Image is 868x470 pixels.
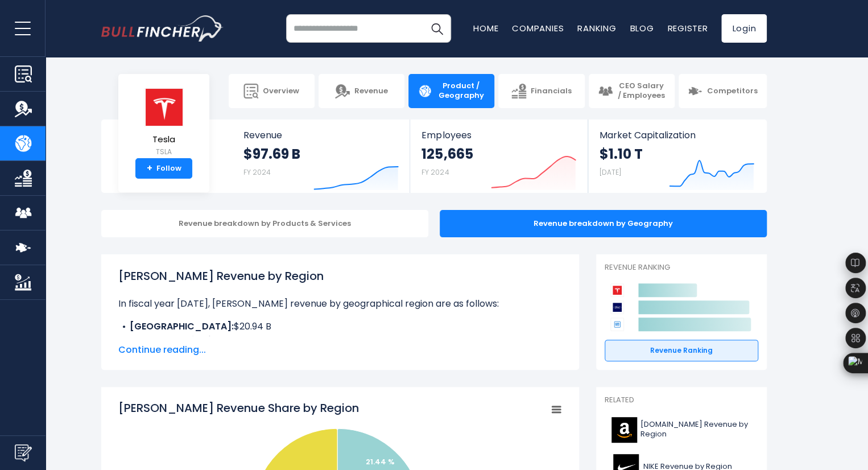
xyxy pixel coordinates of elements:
span: Revenue [243,130,399,141]
a: [DOMAIN_NAME] Revenue by Region [605,414,758,446]
button: Search [423,14,451,43]
img: AMZN logo [611,417,637,443]
span: CEO Salary / Employees [617,81,666,101]
p: In fiscal year [DATE], [PERSON_NAME] revenue by geographical region are as follows: [118,297,562,311]
img: Tesla competitors logo [610,283,624,297]
span: Product / Geography [437,81,485,101]
div: Revenue breakdown by Products & Services [101,210,428,237]
a: Home [473,22,498,34]
img: Ford Motor Company competitors logo [610,300,624,314]
a: CEO Salary / Employees [589,74,675,108]
tspan: [PERSON_NAME] Revenue Share by Region [118,400,359,416]
a: Financials [498,74,584,108]
strong: $1.10 T [600,145,643,163]
a: Revenue $97.69 B FY 2024 [232,119,410,193]
li: $20.94 B [118,320,562,333]
small: TSLA [144,147,184,157]
strong: 125,665 [421,145,473,163]
span: Competitors [707,86,758,96]
span: Tesla [144,135,184,145]
a: Overview [229,74,315,108]
span: [DOMAIN_NAME] Revenue by Region [640,420,751,439]
a: +Follow [135,158,192,179]
a: Blog [630,22,654,34]
img: General Motors Company competitors logo [610,318,624,331]
a: Register [667,22,708,34]
a: Revenue [319,74,404,108]
small: FY 2024 [421,167,449,177]
span: Market Capitalization [600,130,754,141]
img: bullfincher logo [101,15,224,42]
a: Revenue Ranking [605,340,758,361]
li: $29.02 B [118,333,562,347]
small: FY 2024 [243,167,271,177]
strong: + [147,163,152,174]
a: Ranking [577,22,616,34]
div: Revenue breakdown by Geography [440,210,767,237]
a: Product / Geography [408,74,494,108]
span: Revenue [354,86,388,96]
strong: $97.69 B [243,145,300,163]
a: Employees 125,665 FY 2024 [410,119,587,193]
span: Employees [421,130,576,141]
small: [DATE] [600,167,621,177]
a: Market Capitalization $1.10 T [DATE] [588,119,766,193]
span: Financials [531,86,572,96]
p: Revenue Ranking [605,263,758,273]
a: Competitors [679,74,767,108]
a: Go to homepage [101,15,224,42]
b: [GEOGRAPHIC_DATA]: [130,320,234,333]
p: Related [605,395,758,405]
a: Companies [512,22,564,34]
h1: [PERSON_NAME] Revenue by Region [118,267,562,285]
span: Overview [263,86,299,96]
span: Continue reading... [118,343,562,357]
b: Other Countries: [130,333,207,347]
text: 21.44 % [366,456,395,467]
a: Login [721,14,767,43]
a: Tesla TSLA [143,88,184,159]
